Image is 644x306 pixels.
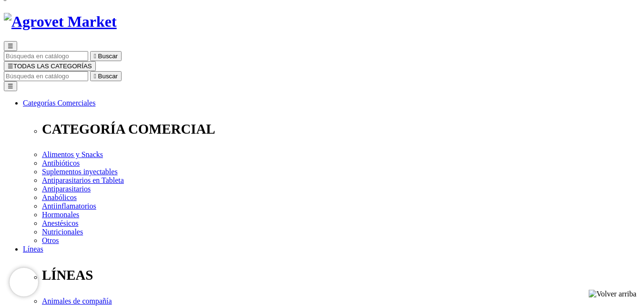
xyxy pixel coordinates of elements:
p: CATEGORÍA COMERCIAL [42,121,640,137]
button: ☰ [4,81,17,91]
i:  [94,73,96,80]
a: Antibióticos [42,159,80,167]
a: Anestésicos [42,219,78,227]
a: Otros [42,236,59,244]
img: Volver arriba [589,290,636,298]
p: LÍNEAS [42,267,640,283]
a: Nutricionales [42,228,83,236]
iframe: Brevo live chat [10,268,38,296]
input: Buscar [4,51,88,61]
button: ☰TODAS LAS CATEGORÍAS [4,61,96,71]
a: Alimentos y Snacks [42,150,103,158]
a: Antiparasitarios [42,185,91,193]
i:  [94,53,96,60]
button:  Buscar [90,71,122,81]
input: Buscar [4,71,88,81]
a: Antiparasitarios en Tableta [42,176,124,184]
a: Categorías Comerciales [23,99,95,107]
a: Suplementos inyectables [42,168,118,176]
span: ☰ [8,42,13,50]
button:  Buscar [90,51,122,61]
img: Agrovet Market [4,13,117,31]
a: Líneas [23,245,43,253]
span: Buscar [98,73,118,80]
a: Antiinflamatorios [42,202,96,210]
a: Animales de compañía [42,297,112,305]
a: Hormonales [42,211,79,219]
a: Anabólicos [42,193,77,201]
span: Buscar [98,53,118,60]
button: ☰ [4,41,17,51]
span: ☰ [8,63,13,70]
